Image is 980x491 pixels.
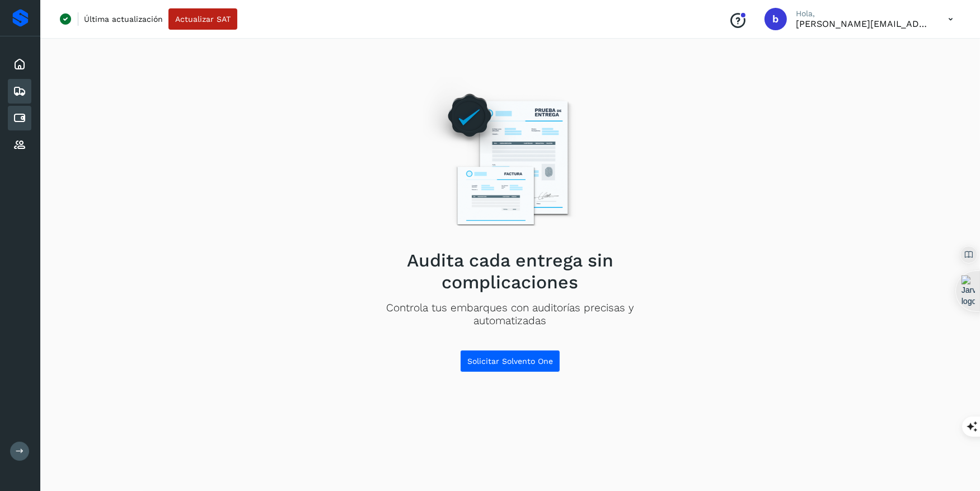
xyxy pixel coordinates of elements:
h2: Audita cada entrega sin complicaciones [351,250,670,293]
div: Cuentas por pagar [8,106,31,130]
span: Solicitar Solvento One [467,357,553,365]
div: Inicio [8,52,31,77]
img: Empty state image [414,77,607,241]
button: Solicitar Solvento One [460,350,560,372]
p: Controla tus embarques con auditorías precisas y automatizadas [351,302,670,328]
div: Proveedores [8,133,31,157]
button: Actualizar SAT [168,8,237,30]
span: Actualizar SAT [175,15,231,23]
p: beatriz+08@solvento.mx [796,18,930,29]
div: Embarques [8,79,31,104]
p: Última actualización [84,14,163,24]
p: Hola, [796,9,930,18]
